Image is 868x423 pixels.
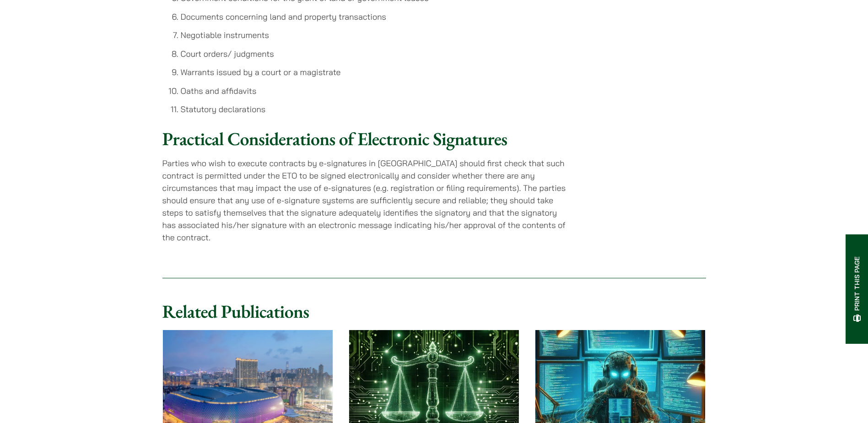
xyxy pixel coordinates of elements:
[162,300,706,322] h2: Related Publications
[162,157,570,244] p: Parties who wish to execute contracts by e-signatures in [GEOGRAPHIC_DATA] should first check tha...
[181,66,570,78] li: Warrants issued by a court or a magistrate
[181,11,570,23] li: Documents concerning land and property transactions
[181,29,570,41] li: Negotiable instruments
[181,103,570,115] li: Statutory declarations
[181,85,570,97] li: Oaths and affidavits
[181,48,570,60] li: Court orders/ judgments
[162,127,507,151] strong: Practical Considerations of Electronic Signatures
